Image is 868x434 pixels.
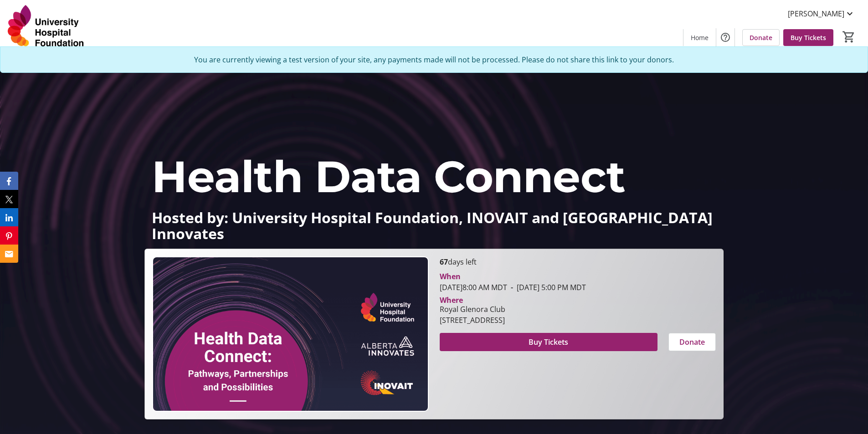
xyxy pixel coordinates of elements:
[750,33,772,42] span: Donate
[529,337,568,347] span: Buy Tickets
[440,256,716,267] p: days left
[691,33,709,42] span: Home
[783,29,833,46] a: Buy Tickets
[781,6,863,21] button: [PERSON_NAME]
[440,304,505,315] div: Royal Glenora Club
[679,337,705,347] span: Donate
[507,282,517,292] span: -
[507,282,586,292] span: [DATE] 5:00 PM MDT
[152,209,716,241] p: Hosted by: University Hospital Foundation, INOVAIT and [GEOGRAPHIC_DATA] Innovates
[440,271,461,282] div: When
[716,28,734,46] button: Help
[152,256,428,412] img: Campaign CTA Media Photo
[440,315,505,326] div: [STREET_ADDRESS]
[440,282,507,292] span: [DATE] 8:00 AM MDT
[440,296,463,304] div: Where
[668,333,716,351] button: Donate
[683,29,716,46] a: Home
[440,257,448,267] span: 67
[841,29,857,45] button: Cart
[788,8,844,19] span: [PERSON_NAME]
[5,4,87,49] img: University Hospital Foundation's Logo
[440,333,657,351] button: Buy Tickets
[742,29,780,46] a: Donate
[791,33,826,42] span: Buy Tickets
[152,150,626,203] span: Health Data Connect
